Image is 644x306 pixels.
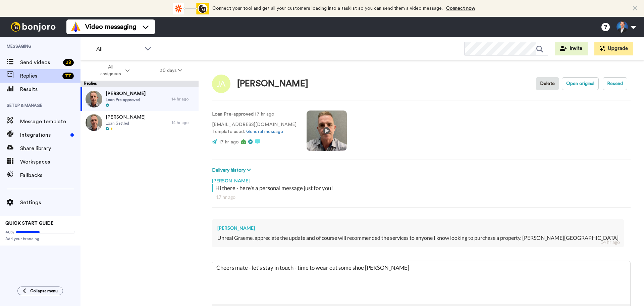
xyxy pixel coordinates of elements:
[8,22,58,32] img: bj-logo-header-white.svg
[20,131,68,139] span: Integrations
[5,229,14,235] span: 40%
[70,21,81,32] img: vm-color.svg
[5,221,54,226] span: QUICK START GUIDE
[20,85,80,93] span: Results
[82,61,145,80] button: All assignees
[85,22,136,32] span: Video messaging
[212,261,630,304] textarea: Cheers mate - let's stay in touch - time to wear out some shoe leat
[212,121,297,135] p: [EMAIL_ADDRESS][DOMAIN_NAME] Template used:
[106,90,146,97] span: [PERSON_NAME]
[80,111,199,134] a: [PERSON_NAME]Loan Settled14 hr ago
[212,174,631,184] div: [PERSON_NAME]
[106,121,146,126] span: Loan Settled
[219,140,239,144] span: 17 hr ago
[594,42,633,55] button: Upgrade
[86,91,102,107] img: d658d698-ca8a-4e60-9a24-af3edd18a3d7-thumb.jpg
[5,236,75,242] span: Add your branding
[212,111,297,118] p: : 17 hr ago
[97,64,124,77] span: All assignees
[237,79,308,89] div: [PERSON_NAME]
[172,3,209,14] div: animation
[246,129,283,134] a: General message
[215,184,629,192] div: Hi there - here's a personal message just for you!
[20,72,60,80] span: Replies
[86,114,102,131] img: f4dc085f-9b1c-4997-82f3-f6d2ca80fd8f-thumb.jpg
[106,114,146,121] span: [PERSON_NAME]
[62,73,74,79] div: 77
[212,167,253,174] button: Delivery history
[603,77,627,90] button: Resend
[172,120,195,125] div: 14 hr ago
[536,77,559,90] button: Delete
[106,97,146,102] span: Loan Pre-approved
[20,144,80,152] span: Share library
[217,225,619,231] div: [PERSON_NAME]
[145,64,198,77] button: 30 days
[212,75,230,93] img: Image of Jordan Arazi
[600,239,620,246] div: 14 hr ago
[17,287,63,295] button: Collapse menu
[30,288,58,294] span: Collapse menu
[446,6,475,11] a: Connect now
[80,81,199,87] div: Replies
[212,112,254,117] strong: Loan Pre-approved
[172,96,195,102] div: 14 hr ago
[555,42,588,55] button: Invite
[20,118,80,126] span: Message template
[63,59,74,66] div: 38
[20,171,80,179] span: Fallbacks
[20,158,80,166] span: Workspaces
[562,77,599,90] button: Open original
[217,234,619,242] div: Unreal Graeme, appreciate the update and of course will recommended the services to anyone I know...
[20,199,80,207] span: Settings
[212,6,443,11] span: Connect your tool and get all your customers loading into a tasklist so you can send them a video...
[216,194,627,201] div: 17 hr ago
[20,58,60,67] span: Send videos
[80,87,199,111] a: [PERSON_NAME]Loan Pre-approved14 hr ago
[96,45,141,53] span: All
